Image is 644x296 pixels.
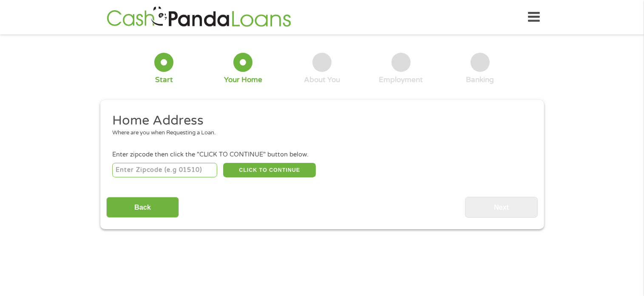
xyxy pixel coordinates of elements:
[155,75,173,85] div: Start
[104,5,294,29] img: GetLoanNow Logo
[112,129,525,137] div: Where are you when Requesting a Loan.
[112,150,531,159] div: Enter zipcode then click the "CLICK TO CONTINUE" button below.
[379,75,423,85] div: Employment
[224,75,262,85] div: Your Home
[223,163,316,177] button: CLICK TO CONTINUE
[304,75,340,85] div: About You
[465,197,538,218] input: Next
[112,112,525,129] h2: Home Address
[106,197,179,218] input: Back
[112,163,217,177] input: Enter Zipcode (e.g 01510)
[466,75,494,85] div: Banking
